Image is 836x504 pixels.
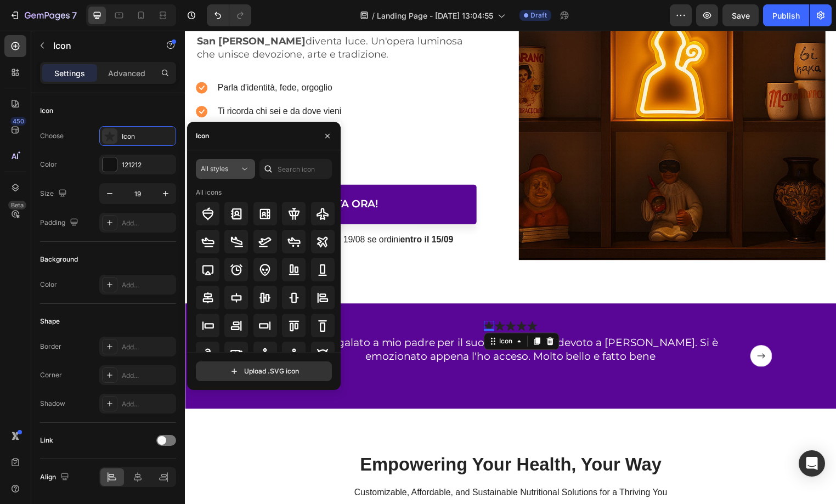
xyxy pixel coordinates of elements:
div: 121212 [122,160,173,170]
div: Color [40,280,57,290]
div: Undo/Redo [207,4,251,26]
div: Icon [40,106,53,116]
div: Size [40,186,69,201]
div: Icon [122,132,173,141]
div: Publish [772,10,800,21]
p: Customizable, Affordable, and Sustainable Nutritional Solutions for a Thriving You [12,462,646,473]
div: Corner [40,370,62,380]
button: All styles [196,159,255,179]
div: Icon [196,131,209,141]
div: Align [40,470,71,485]
input: Search icon [259,159,332,179]
div: Beta [8,201,26,209]
button: Carousel Back Arrow [65,318,87,340]
div: Choose [40,131,64,141]
div: Link [40,435,53,445]
div: Rich Text Editor. Editing area: main [103,308,556,337]
div: Shadow [40,399,65,409]
span: All styles [201,165,228,173]
div: Upload .SVG icon [229,366,299,377]
div: Open Intercom Messenger [799,450,825,477]
div: Background [40,254,78,264]
div: Add... [122,280,173,290]
button: Save [722,4,759,26]
p: Settings [54,67,85,79]
span: / [372,10,375,21]
div: Border [40,342,61,352]
button: 7 [4,4,82,26]
div: All icons [196,188,222,197]
span: Landing Page - [DATE] 13:04:55 [377,10,493,21]
span: Draft [530,10,547,20]
div: Add... [122,399,173,409]
iframe: Design area [185,31,836,504]
button: Upload .SVG icon [196,361,332,381]
span: Save [732,11,750,20]
div: Add... [122,371,173,381]
div: Color [40,160,57,169]
p: Icon [53,39,146,52]
div: Add... [122,342,173,352]
p: Advanced [108,67,145,79]
div: Padding [40,216,81,230]
div: Add... [122,218,173,228]
button: Carousel Next Arrow [572,318,594,340]
p: 7 [72,9,77,22]
button: Publish [763,4,809,26]
h2: Empowering Your Health, Your Way [11,426,647,452]
strong: entro il 15/09 [217,206,271,216]
p: L'ho regalato a mio padre per il suo compleanno, devoto a [PERSON_NAME]. Si è emozionato appena l... [104,309,555,336]
div: Shape [40,316,60,326]
div: 450 [10,117,26,126]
